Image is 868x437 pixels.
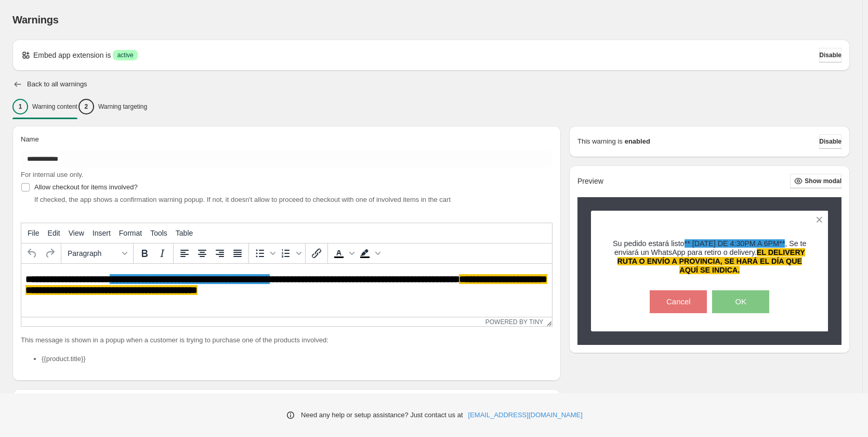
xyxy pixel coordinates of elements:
[12,14,59,25] span: Warnings
[176,229,193,237] span: Table
[117,51,133,59] span: active
[68,249,119,258] span: Paragraph
[48,229,60,237] span: Edit
[32,102,77,111] p: Warning content
[819,137,841,146] span: Disable
[193,245,211,262] button: Align center
[485,318,544,326] a: Powered by Tiny
[277,245,303,262] div: Numbered list
[12,99,28,114] div: 1
[153,245,171,262] button: Italic
[150,229,167,237] span: Tools
[119,229,142,237] span: Format
[28,229,40,237] span: File
[617,248,805,274] span: EL DELIVERY RUTA O ENVÍO A PROVINCIA, SE HARÁ EL DÍA QUE AQUÍ SE INDICA.
[21,335,553,345] p: This message is shown in a popup when a customer is trying to purchase one of the products involved:
[41,245,59,262] button: Redo
[819,51,841,59] span: Disable
[23,245,41,262] button: Undo
[685,239,785,248] span: ** [DATE] DE 4:30PM A 6PM**
[21,171,83,178] span: For internal use only.
[251,245,277,262] div: Bullet list
[356,245,382,262] div: Background color
[93,229,111,237] span: Insert
[34,196,451,203] span: If checked, the app shows a confirmation warning popup. If not, it doesn't allow to proceed to ch...
[34,183,138,191] span: Allow checkout for items involved?
[609,239,810,275] h3: Su pedido estará listo , Se te enviará un WhatsApp para retiro o delivery.
[625,136,650,147] strong: enabled
[211,245,229,262] button: Align right
[819,48,841,62] button: Disable
[78,99,94,114] div: 2
[69,229,84,237] span: View
[805,177,841,185] span: Show modal
[33,50,111,60] p: Embed app extension is
[98,102,147,111] p: Warning targeting
[308,245,325,262] button: Insert/edit link
[63,245,131,262] button: Formats
[42,354,553,364] li: {{product.title}}
[21,264,552,317] iframe: Rich Text Area
[543,317,552,326] div: Resize
[790,174,841,188] button: Show modal
[12,96,77,118] button: 1Warning content
[21,135,39,143] span: Name
[229,245,246,262] button: Justify
[176,245,193,262] button: Align left
[27,80,87,88] h2: Back to all warnings
[712,290,769,313] button: OK
[330,245,356,262] div: Text color
[468,410,583,420] a: [EMAIL_ADDRESS][DOMAIN_NAME]
[577,177,603,186] h2: Preview
[650,290,707,313] button: Cancel
[577,136,623,147] p: This warning is
[78,96,147,118] button: 2Warning targeting
[136,245,153,262] button: Bold
[819,134,841,149] button: Disable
